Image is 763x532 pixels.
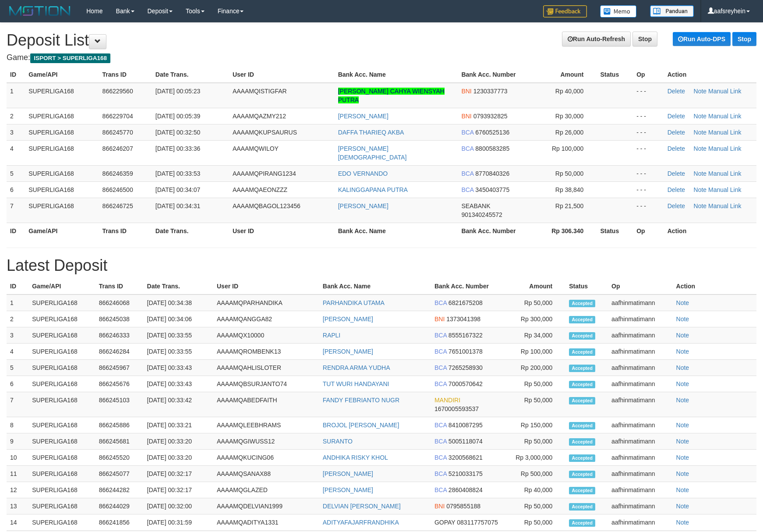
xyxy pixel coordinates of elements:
a: Delete [668,170,685,177]
td: 866245967 [95,360,144,376]
th: Bank Acc. Name [335,67,458,83]
td: AAAAMQBSURJANTO74 [213,376,319,392]
a: ADITYAFAJARFRANDHIKA [323,519,399,526]
td: [DATE] 00:33:20 [144,450,213,466]
a: Note [676,316,689,323]
span: Rp 50,000 [555,170,584,177]
td: SUPERLIGA168 [28,498,95,514]
span: BCA [461,129,473,136]
img: Feedback.jpg [543,5,587,18]
td: 12 [7,482,28,498]
a: TUT WURI HANDAYANI [323,380,389,387]
td: 3 [7,124,25,140]
td: [DATE] 00:33:43 [144,376,213,392]
td: 3 [7,327,28,344]
span: BCA [461,170,473,177]
span: Accepted [569,438,595,446]
span: BCA [434,454,447,461]
td: [DATE] 00:34:38 [144,294,213,311]
span: 3450403775 [475,186,509,193]
td: 866245038 [95,311,144,327]
td: Rp 3,000,000 [505,450,565,466]
td: AAAAMQKUCING06 [213,450,319,466]
a: [PERSON_NAME] [323,316,373,323]
span: BNI [434,316,445,323]
td: 866245103 [95,392,144,417]
td: [DATE] 00:33:55 [144,344,213,360]
td: 13 [7,498,28,514]
td: - - - [633,165,664,181]
td: 866245077 [95,466,144,482]
td: aafhinmatimann [608,417,673,433]
td: SUPERLIGA168 [25,165,99,181]
span: Rp 38,840 [555,186,584,193]
span: 866246725 [102,202,133,209]
span: Rp 30,000 [555,113,584,120]
span: [DATE] 00:34:31 [155,202,200,209]
span: BCA [461,145,473,152]
td: 2 [7,311,28,327]
span: 6821675208 [449,299,483,306]
a: Manual Link [708,186,742,193]
span: 3200568621 [449,454,483,461]
span: BCA [434,332,447,339]
td: SUPERLIGA168 [25,198,99,223]
th: Bank Acc. Number [458,223,535,239]
td: Rp 200,000 [505,360,565,376]
a: Note [694,170,707,177]
td: SUPERLIGA168 [25,181,99,198]
td: [DATE] 00:34:06 [144,311,213,327]
td: SUPERLIGA168 [28,360,95,376]
td: aafhinmatimann [608,482,673,498]
a: Note [676,364,689,371]
a: Note [676,299,689,306]
a: Note [694,145,707,152]
td: SUPERLIGA168 [25,124,99,140]
span: Accepted [569,471,595,478]
h4: Game: [7,53,756,62]
th: ID [7,223,25,239]
th: ID [7,67,25,83]
td: [DATE] 00:32:17 [144,482,213,498]
td: 5 [7,165,25,181]
a: Delete [668,145,685,152]
th: Op [633,223,664,239]
a: Note [676,454,689,461]
span: 1373041398 [446,316,480,323]
span: 0793932825 [473,113,508,120]
a: Manual Link [708,202,742,209]
td: aafhinmatimann [608,344,673,360]
a: [PERSON_NAME] CAHYA WIENSYAH PUTRA [338,88,445,103]
td: Rp 50,000 [505,498,565,514]
span: Rp 40,000 [555,88,584,95]
td: SUPERLIGA168 [25,108,99,124]
span: 866246500 [102,186,133,193]
td: 866241856 [95,514,144,531]
a: Delete [668,129,685,136]
td: SUPERLIGA168 [28,344,95,360]
a: Note [694,113,707,120]
td: AAAAMQDELVIAN1999 [213,498,319,514]
span: Accepted [569,454,595,462]
td: aafhinmatimann [608,392,673,417]
th: Trans ID [99,67,152,83]
td: 7 [7,198,25,223]
span: BCA [434,470,447,477]
td: 10 [7,450,28,466]
th: User ID [229,67,335,83]
a: Note [676,397,689,404]
td: Rp 34,000 [505,327,565,344]
span: Accepted [569,487,595,494]
span: AAAAMQKUPSAURUS [233,129,297,136]
th: Status [597,67,633,83]
td: [DATE] 00:33:20 [144,433,213,450]
td: 866244029 [95,498,144,514]
a: Manual Link [708,170,742,177]
td: 1 [7,83,25,108]
a: Stop [732,32,756,46]
th: Bank Acc. Name [319,278,431,294]
th: Date Trans. [152,223,229,239]
span: BCA [434,486,447,493]
a: Manual Link [708,129,742,136]
td: aafhinmatimann [608,311,673,327]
